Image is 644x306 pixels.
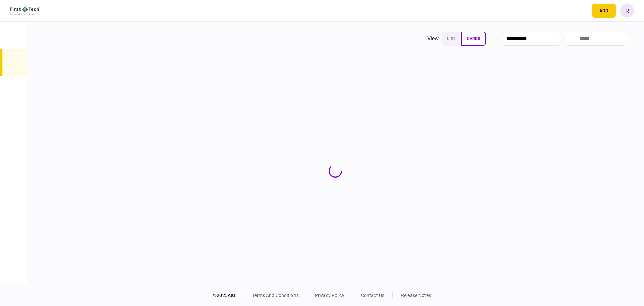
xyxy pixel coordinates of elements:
[461,32,486,46] button: cards
[447,36,455,41] span: list
[401,293,431,298] a: release notes
[213,292,244,299] div: © 2025 AIO
[574,4,588,18] button: open notifications list
[592,4,616,18] button: open adding identity options
[467,36,480,41] span: cards
[427,35,439,43] div: view
[252,293,299,298] a: terms and conditions
[361,293,384,298] a: contact us
[620,4,634,18] button: R
[315,293,344,298] a: privacy policy
[10,6,40,15] img: client company logo
[442,32,461,46] button: list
